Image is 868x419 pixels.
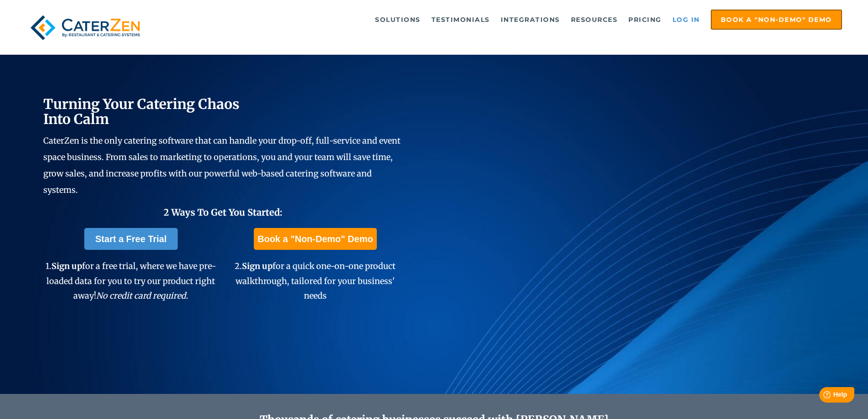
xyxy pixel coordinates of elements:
[427,10,494,29] a: Testimonials
[624,10,666,29] a: Pricing
[711,10,842,30] a: Book a "Non-Demo" Demo
[43,135,401,195] span: CaterZen is the only catering software that can handle your drop-off, full-service and event spac...
[165,10,842,30] div: Navigation Menu
[235,261,395,301] span: 2. for a quick one-on-one product walkthrough, tailored for your business' needs
[164,207,282,218] span: 2 Ways To Get You Started:
[46,261,216,301] span: 1. for a free trial, where we have pre-loaded data for you to try our product right away!
[566,10,622,29] a: Resources
[370,10,425,29] a: Solutions
[787,383,858,409] iframe: Help widget launcher
[496,10,565,29] a: Integrations
[668,10,704,29] a: Log in
[51,261,82,271] span: Sign up
[26,10,144,46] img: caterzen
[84,228,178,250] a: Start a Free Trial
[254,228,376,250] a: Book a "Non-Demo" Demo
[43,95,240,128] span: Turning Your Catering Chaos Into Calm
[96,290,188,301] em: No credit card required.
[242,261,272,271] span: Sign up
